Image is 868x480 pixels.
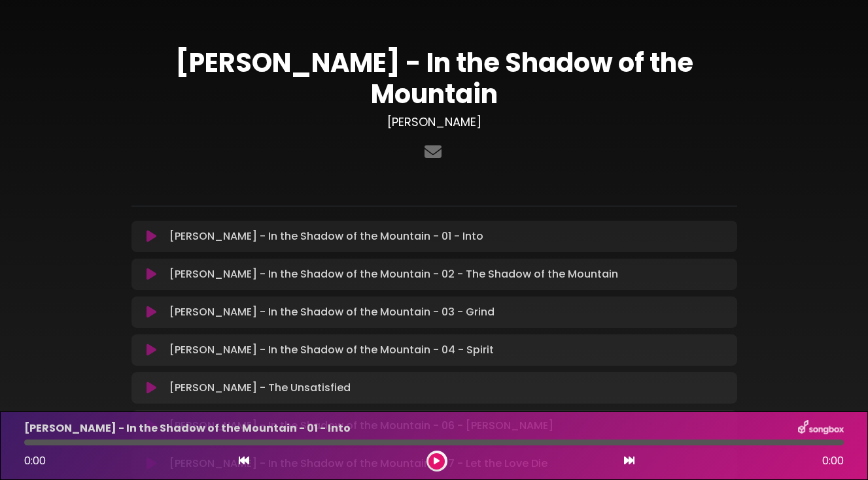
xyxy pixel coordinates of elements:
[169,229,483,244] p: [PERSON_NAME] - In the Shadow of the Mountain - 01 - Into
[822,453,844,469] span: 0:00
[169,266,618,282] p: [PERSON_NAME] - In the Shadow of the Mountain - 02 - The Shadow of the Mountain
[169,304,495,320] p: [PERSON_NAME] - In the Shadow of the Mountain - 03 - Grind
[169,380,351,396] p: [PERSON_NAME] - The Unsatisfied
[131,47,737,110] h1: [PERSON_NAME] - In the Shadow of the Mountain
[24,453,46,468] span: 0:00
[169,342,494,358] p: [PERSON_NAME] - In the Shadow of the Mountain - 04 - Spirit
[798,420,844,437] img: songbox-logo-white.png
[24,421,351,436] p: [PERSON_NAME] - In the Shadow of the Mountain - 01 - Into
[131,115,737,129] h3: [PERSON_NAME]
